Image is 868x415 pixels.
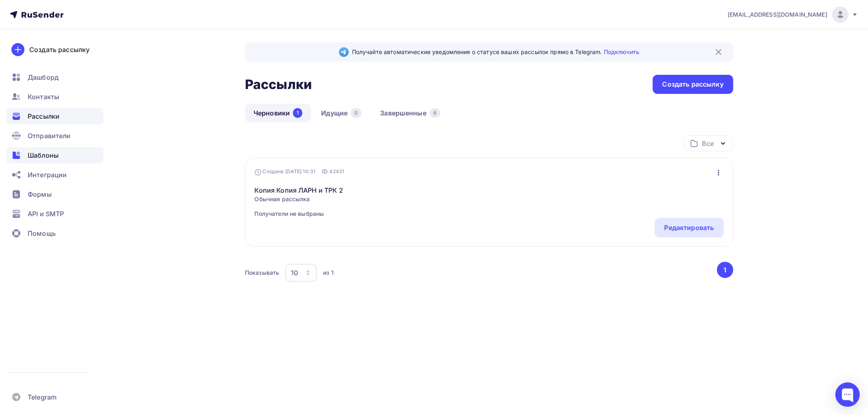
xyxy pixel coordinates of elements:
a: Черновики1 [245,104,311,122]
a: Формы [7,186,103,202]
span: Обычная рассылка [255,195,343,203]
span: Отправители [28,131,71,141]
a: Подключить [604,48,639,55]
div: 1 [293,108,302,118]
span: Рассылки [28,111,59,121]
a: Шаблоны [7,147,103,163]
div: Показывать [245,269,279,277]
span: Помощь [28,228,56,238]
span: ID [322,167,328,176]
div: Все [702,139,714,148]
div: из 1 [323,269,334,277]
a: [EMAIL_ADDRESS][DOMAIN_NAME] [728,7,858,23]
span: Контакты [28,92,59,102]
a: Идущие0 [313,104,370,122]
span: 42431 [330,167,345,176]
span: [EMAIL_ADDRESS][DOMAIN_NAME] [728,11,827,19]
div: 6 [430,108,440,118]
div: 10 [291,268,298,278]
span: Шаблоны [28,150,59,160]
a: Дашборд [7,69,103,85]
div: Создать рассылку [662,80,724,89]
a: Отправители [7,128,103,144]
span: Telegram [28,392,57,402]
span: Дашборд [28,72,59,82]
button: Все [684,135,733,151]
div: 0 [351,108,361,118]
span: Получатели не выбраны [255,210,343,218]
button: Go to page 1 [717,262,733,278]
button: 10 [285,263,317,282]
span: Получайте автоматические уведомления о статусе ваших рассылок прямо в Telegram. [352,48,639,56]
ul: Pagination [716,262,734,278]
span: Интеграции [28,170,67,180]
div: Создана [DATE] 10:31 [255,167,316,176]
a: Завершенные6 [372,104,449,122]
h2: Рассылки [245,76,312,93]
img: Telegram [339,47,349,57]
div: Редактировать [665,223,714,232]
a: Рассылки [7,108,103,124]
a: Копия Копия ЛАРН и ТРК 2 [255,185,343,195]
span: API и SMTP [28,209,64,219]
div: Создать рассылку [29,45,90,54]
a: Контакты [7,89,103,105]
span: Формы [28,189,52,199]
